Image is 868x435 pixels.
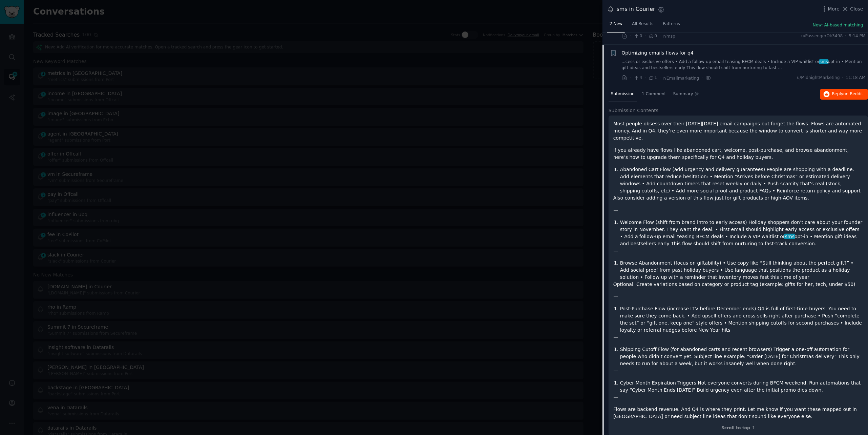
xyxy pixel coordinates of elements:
[613,367,863,374] p: ⸻
[613,394,863,401] p: ⸻
[660,33,661,40] span: ·
[620,305,863,334] li: Post-Purchase Flow (increase LTV before December ends) Q4 is full of first-time buyers. You need ...
[819,59,829,64] span: sms
[622,49,694,57] a: Optimizing emails flows for q4
[630,19,656,33] a: All Results
[820,89,868,100] button: Replyon Reddit
[828,5,840,13] span: More
[611,91,635,97] span: Submission
[832,91,863,97] span: Reply
[613,247,863,254] p: ⸻
[634,33,642,39] span: 0
[609,107,659,114] span: Submission Contents
[613,281,863,288] p: Optional: Create variations based on category or product tag (example: gifts for her, tech, under...
[649,75,657,81] span: 1
[842,5,863,13] button: Close
[661,19,682,33] a: Patterns
[849,33,866,39] span: 5:14 PM
[645,33,646,40] span: ·
[842,75,844,81] span: ·
[821,5,840,13] button: More
[797,75,840,81] span: u/MidnightMarketing
[617,5,655,14] div: sms in Courier
[630,33,631,40] span: ·
[620,260,863,281] li: Browse Abandonment (focus on giftability) • Use copy like “Still thinking about the perfect gift?...
[663,76,699,81] span: r/Emailmarketing
[660,75,661,82] span: ·
[801,33,843,39] span: u/PassengerOk3498
[613,207,863,214] p: ⸻
[613,194,863,202] p: Also consider adding a version of this flow just for gift products or high-AOV items.
[622,59,866,71] a: ...cess or exclusive offers • Add a follow-up email teasing BFCM deals • Include a VIP waitlist o...
[850,5,863,13] span: Close
[846,75,866,81] span: 11:18 AM
[620,346,863,367] li: Shipping Cutoff Flow (for abandoned carts and recent browsers) Trigger a one-off automation for p...
[620,379,863,394] li: Cyber Month Expiration Triggers Not everyone converts during BFCM weekend. Run automations that s...
[613,406,863,420] p: Flows are backend revenue. And Q4 is where they print. Let me know if you want these mapped out i...
[630,75,631,82] span: ·
[649,33,657,39] span: 0
[620,166,863,194] li: Abandoned Cart Flow (add urgency and delivery guarantees) People are shopping with a deadline. Ad...
[620,219,863,247] li: Welcome Flow (shift from brand intro to early access) Holiday shoppers don’t care about your foun...
[642,91,666,97] span: 1 Comment
[632,21,653,27] span: All Results
[613,425,863,431] div: Scroll to top ↑
[663,21,680,27] span: Patterns
[645,75,646,82] span: ·
[844,91,863,96] span: on Reddit
[613,120,863,142] p: Most people obsess over their [DATE][DATE] email campaigns but forget the flows. Flows are automa...
[702,75,703,82] span: ·
[613,293,863,300] p: ⸻
[610,21,622,27] span: 2 New
[607,19,625,33] a: 2 New
[845,33,847,39] span: ·
[613,334,863,341] p: ⸻
[784,234,795,239] span: sms
[663,34,675,39] span: r/msp
[613,147,863,161] p: If you already have flows like abandoned cart, welcome, post-purchase, and browse abandonment, he...
[813,22,863,28] button: New: AI-based matching
[634,75,642,81] span: 4
[673,91,693,97] span: Summary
